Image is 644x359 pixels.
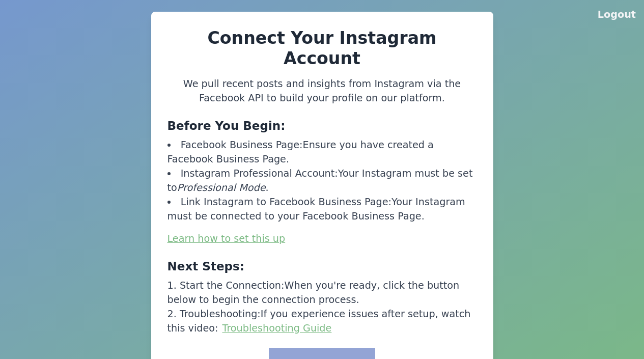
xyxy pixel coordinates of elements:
a: Troubleshooting Guide [222,322,332,334]
button: Logout [598,8,636,22]
span: Instagram Professional Account: [181,168,338,179]
h2: Connect Your Instagram Account [167,28,477,69]
span: Facebook Business Page: [181,139,303,151]
h3: Next Steps: [167,258,477,274]
span: Link Instagram to Facebook Business Page: [181,196,391,208]
p: We pull recent posts and insights from Instagram via the Facebook API to build your profile on ou... [167,77,477,105]
a: Learn how to set this up [167,233,286,244]
li: Ensure you have created a Facebook Business Page. [167,138,477,167]
li: Your Instagram must be set to . [167,167,477,195]
li: If you experience issues after setup, watch this video: [167,307,477,336]
span: Troubleshooting: [180,308,261,320]
h3: Before You Begin: [167,118,477,134]
span: Start the Connection: [180,280,285,291]
li: When you're ready, click the button below to begin the connection process. [167,279,477,307]
span: Professional Mode [177,182,266,194]
li: Your Instagram must be connected to your Facebook Business Page. [167,195,477,224]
